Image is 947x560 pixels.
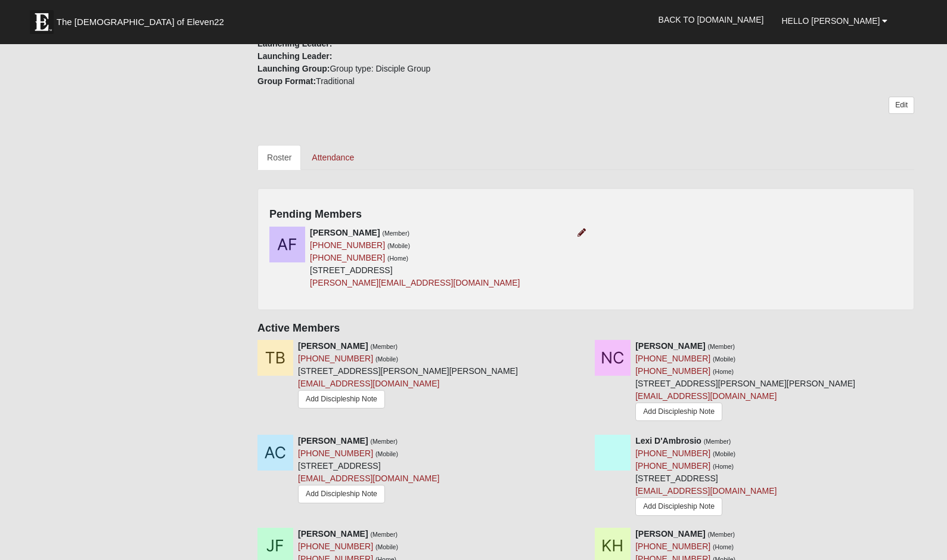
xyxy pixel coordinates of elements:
small: (Member) [370,438,398,445]
h4: Active Members [257,322,914,335]
strong: [PERSON_NAME] [298,436,368,445]
small: (Member) [708,343,735,350]
a: Attendance [302,145,364,170]
strong: Launching Group: [257,64,330,73]
a: [PHONE_NUMBER] [310,253,385,262]
h4: Pending Members [269,208,902,221]
strong: [PERSON_NAME] [298,529,368,539]
a: The [DEMOGRAPHIC_DATA] of Eleven22 [24,4,262,34]
span: Hello [PERSON_NAME] [781,16,880,26]
small: (Member) [708,531,735,538]
a: Add Discipleship Note [298,390,385,409]
small: (Mobile) [387,242,410,249]
div: [STREET_ADDRESS] [298,435,439,506]
small: (Mobile) [713,450,735,457]
a: [PHONE_NUMBER] [298,448,373,458]
div: [STREET_ADDRESS][PERSON_NAME][PERSON_NAME] [635,340,855,426]
a: Add Discipleship Note [635,497,722,516]
div: [STREET_ADDRESS] [310,227,520,289]
a: [PHONE_NUMBER] [635,354,710,363]
a: [PHONE_NUMBER] [635,461,710,471]
a: Edit [889,97,914,114]
strong: [PERSON_NAME] [635,529,705,539]
div: [STREET_ADDRESS] [635,435,777,519]
a: Roster [257,145,301,170]
a: [EMAIL_ADDRESS][DOMAIN_NAME] [298,474,439,483]
a: Hello [PERSON_NAME] [772,6,896,36]
a: [EMAIL_ADDRESS][DOMAIN_NAME] [635,391,777,401]
a: Back to [DOMAIN_NAME] [650,5,773,35]
div: [STREET_ADDRESS][PERSON_NAME][PERSON_NAME] [298,340,518,413]
img: Eleven22 logo [30,10,54,34]
small: (Home) [713,368,734,375]
a: [PERSON_NAME][EMAIL_ADDRESS][DOMAIN_NAME] [310,278,520,287]
a: [PHONE_NUMBER] [310,240,385,250]
a: [PHONE_NUMBER] [635,366,710,376]
small: (Home) [387,255,408,262]
a: Add Discipleship Note [298,485,385,503]
strong: Launching Leader: [257,51,332,61]
small: (Mobile) [375,355,398,363]
small: (Member) [382,230,409,237]
small: (Mobile) [375,450,398,457]
small: (Member) [704,438,731,445]
small: (Member) [370,343,398,350]
a: [EMAIL_ADDRESS][DOMAIN_NAME] [635,486,777,496]
small: (Member) [370,531,398,538]
small: (Home) [713,463,734,470]
strong: [PERSON_NAME] [635,341,705,351]
strong: [PERSON_NAME] [310,228,380,237]
strong: [PERSON_NAME] [298,341,368,351]
a: Add Discipleship Note [635,403,722,421]
strong: Lexi D'Ambrosio [635,436,701,445]
span: The [DEMOGRAPHIC_DATA] of Eleven22 [57,16,224,28]
a: [PHONE_NUMBER] [635,448,710,458]
a: [PHONE_NUMBER] [298,354,373,363]
strong: Group Format: [257,76,316,86]
small: (Mobile) [713,355,735,363]
a: [EMAIL_ADDRESS][DOMAIN_NAME] [298,379,439,388]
